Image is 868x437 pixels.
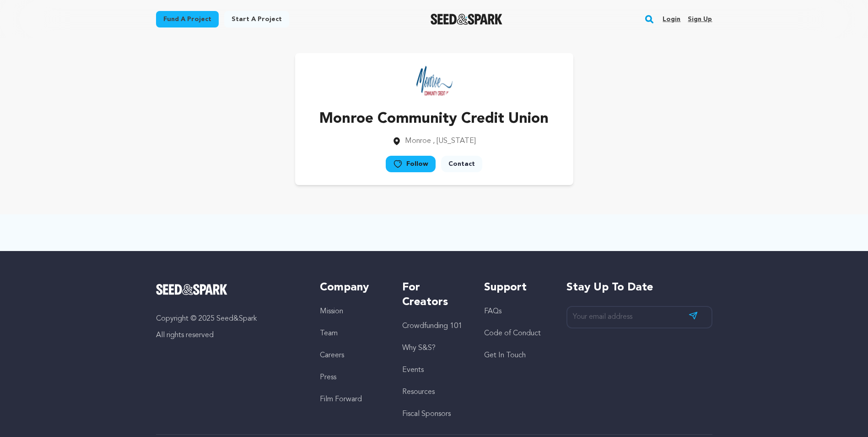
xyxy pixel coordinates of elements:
[386,156,436,172] a: Follow
[320,352,344,359] a: Careers
[566,306,712,328] input: Your email address
[433,137,476,145] span: , [US_STATE]
[416,62,453,99] img: https://seedandspark-static.s3.us-east-2.amazonaws.com/images/User/002/235/562/medium/dbe33dcc807...
[688,12,712,27] a: Sign up
[402,344,436,352] a: Why S&S?
[441,156,482,172] a: Contact
[156,284,302,295] a: Seed&Spark Homepage
[319,108,549,130] p: Monroe Community Credit Union
[156,284,228,295] img: Seed&Spark Logo
[402,280,466,310] h5: For Creators
[320,280,383,295] h5: Company
[402,410,451,418] a: Fiscal Sponsors
[320,374,336,381] a: Press
[402,322,462,330] a: Crowdfunding 101
[405,137,431,145] span: Monroe
[566,280,712,295] h5: Stay up to date
[431,14,502,25] a: Seed&Spark Homepage
[156,11,219,27] a: Fund a project
[402,388,435,396] a: Resources
[402,366,424,374] a: Events
[484,352,526,359] a: Get In Touch
[224,11,289,27] a: Start a project
[484,330,541,337] a: Code of Conduct
[431,14,502,25] img: Seed&Spark Logo Dark Mode
[320,396,362,403] a: Film Forward
[320,308,343,315] a: Mission
[156,330,302,341] p: All rights reserved
[320,330,338,337] a: Team
[156,313,302,324] p: Copyright © 2025 Seed&Spark
[484,280,548,295] h5: Support
[663,12,680,27] a: Login
[484,308,501,315] a: FAQs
